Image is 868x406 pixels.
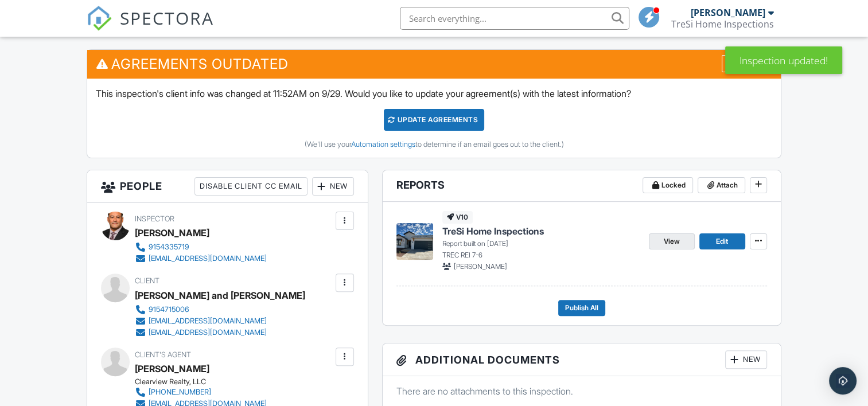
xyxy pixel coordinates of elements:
a: [EMAIL_ADDRESS][DOMAIN_NAME] [135,253,267,264]
a: Automation settings [351,140,415,149]
p: There are no attachments to this inspection. [396,385,767,397]
span: Inspector [135,214,174,223]
div: Open Intercom Messenger [829,367,857,395]
div: Inspection updated! [725,46,842,74]
div: 9154715006 [149,305,189,314]
a: [PERSON_NAME] [135,360,209,377]
div: Disable Client CC Email [194,177,308,196]
div: [EMAIL_ADDRESS][DOMAIN_NAME] [149,317,267,326]
div: 9154335719 [149,243,189,252]
div: Dismiss [722,55,770,73]
div: [EMAIL_ADDRESS][DOMAIN_NAME] [149,254,267,263]
a: SPECTORA [87,15,214,40]
div: (We'll use your to determine if an email goes out to the client.) [96,140,772,149]
a: [EMAIL_ADDRESS][DOMAIN_NAME] [135,327,296,338]
div: New [725,350,767,369]
h3: Agreements Outdated [87,50,780,78]
span: SPECTORA [120,6,214,30]
div: [EMAIL_ADDRESS][DOMAIN_NAME] [149,328,267,337]
img: The Best Home Inspection Software - Spectora [87,6,112,31]
div: [PHONE_NUMBER] [149,388,211,397]
h3: Additional Documents [383,343,781,376]
div: Clearview Realty, LLC [135,377,333,387]
div: New [312,177,354,196]
h3: People [87,170,367,203]
input: Search everything... [400,7,629,30]
a: 9154715006 [135,304,296,315]
span: Client's Agent [135,350,191,359]
span: Client [135,276,159,285]
div: [PERSON_NAME] [135,224,209,241]
div: [PERSON_NAME] and [PERSON_NAME] [135,287,305,304]
div: [PERSON_NAME] [691,7,765,18]
div: This inspection's client info was changed at 11:52AM on 9/29. Would you like to update your agree... [87,79,780,158]
a: [PHONE_NUMBER] [135,387,324,398]
div: TreSi Home Inspections [671,18,774,30]
a: [EMAIL_ADDRESS][DOMAIN_NAME] [135,315,296,327]
div: Update Agreements [384,109,484,131]
a: 9154335719 [135,241,267,253]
